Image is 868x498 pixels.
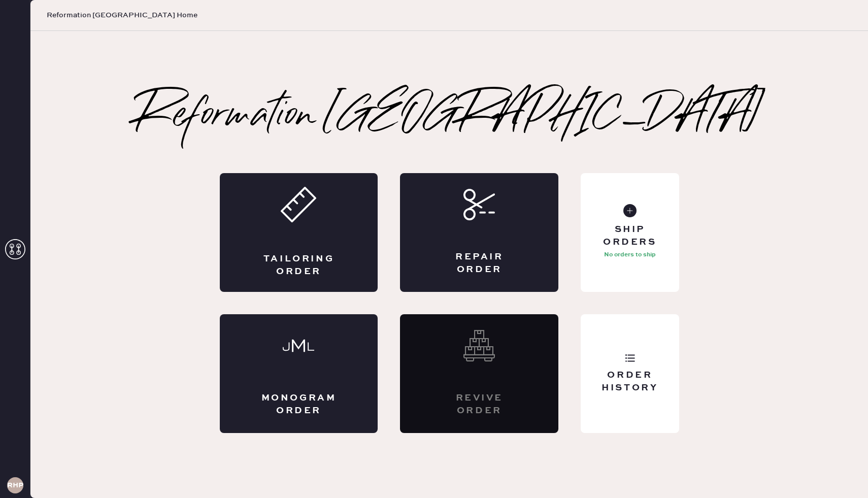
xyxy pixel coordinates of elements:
div: Interested? Contact us at care@hemster.co [400,314,558,433]
iframe: Front Chat [698,357,865,496]
p: No orders to ship [604,249,656,261]
div: Repair Order [441,251,518,276]
h3: RHPA [7,482,23,489]
div: Tailoring Order [260,253,338,278]
div: Ship Orders [589,223,671,249]
div: Revive order [441,392,518,417]
h2: Reformation [GEOGRAPHIC_DATA] [136,96,763,137]
span: Reformation [GEOGRAPHIC_DATA] Home [47,10,197,20]
div: Order History [589,369,671,394]
div: Monogram Order [260,392,338,417]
